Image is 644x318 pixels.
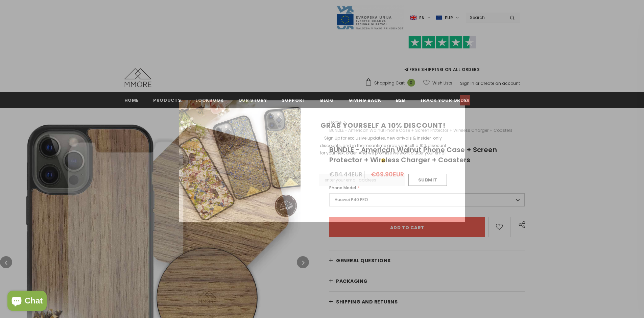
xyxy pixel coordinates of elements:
[320,121,446,130] span: GRAB YOURSELF A 10% DISCOUNT!
[460,95,470,105] a: Close
[408,174,447,186] input: Submit
[5,291,49,313] inbox-online-store-chat: Shopify online store chat
[319,174,405,186] input: Email Address
[320,135,447,163] span: Sign Up for exclusive updates, new arrivals & insider-only discounts, and in the meantime grab yo...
